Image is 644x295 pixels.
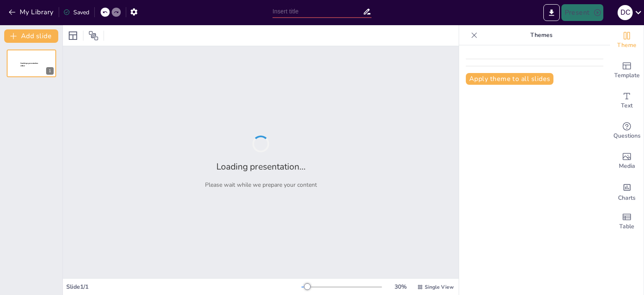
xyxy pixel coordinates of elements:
[610,25,644,55] div: Change the overall theme
[618,193,636,203] span: Charts
[621,101,633,110] span: Text
[561,4,603,21] button: Present
[88,31,99,41] span: Position
[610,86,644,116] div: Add text boxes
[610,55,644,86] div: Add ready made slides
[610,116,644,146] div: Get real-time input from your audience
[205,181,317,189] p: Please wait while we prepare your content
[614,71,640,80] span: Template
[481,25,602,45] p: Themes
[46,67,54,75] div: 1
[619,162,635,171] span: Media
[610,146,644,176] div: Add images, graphics, shapes or video
[543,4,560,21] button: Export to PowerPoint
[425,284,454,290] span: Single View
[390,283,410,291] div: 30 %
[66,29,80,42] div: Layout
[618,5,633,20] div: d c
[21,63,38,67] span: Sendsteps presentation editor
[6,5,57,19] button: My Library
[7,50,56,77] div: 1
[273,5,363,18] input: Insert title
[610,176,644,206] div: Add charts and graphs
[618,4,633,21] button: d c
[66,283,301,291] div: Slide 1 / 1
[613,131,641,141] span: Questions
[4,29,58,43] button: Add slide
[466,73,553,85] button: Apply theme to all slides
[619,222,634,231] span: Table
[610,206,644,237] div: Add a table
[216,161,306,172] h2: Loading presentation...
[617,41,636,50] span: Theme
[63,8,89,16] div: Saved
